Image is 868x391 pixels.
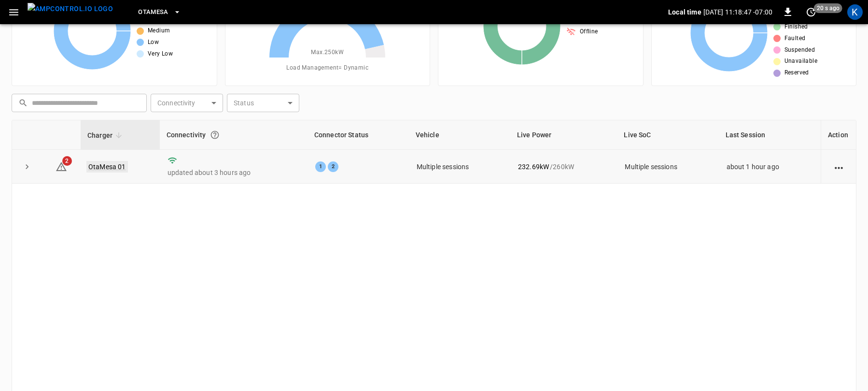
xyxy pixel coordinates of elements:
[87,130,125,141] span: Charger
[148,26,170,36] span: Medium
[719,120,821,150] th: Last Session
[168,168,300,177] p: updated about 3 hours ago
[719,150,821,184] td: about 1 hour ago
[847,4,863,20] div: profile-icon
[784,68,809,78] span: Reserved
[784,22,808,32] span: Finished
[138,7,168,18] span: OtaMesa
[821,120,856,150] th: Action
[518,162,609,172] div: / 260 kW
[510,120,617,150] th: Live Power
[28,3,113,15] img: ampcontrol.io logo
[62,156,72,166] span: 2
[580,27,598,37] span: Offline
[148,49,173,59] span: Very Low
[617,150,718,184] td: Multiple sessions
[286,63,368,73] span: Load Management = Dynamic
[784,45,815,55] span: Suspended
[784,57,817,66] span: Unavailable
[315,161,326,172] div: 1
[518,162,549,172] p: 232.69 kW
[784,34,806,43] span: Faulted
[328,161,338,172] div: 2
[409,120,510,150] th: Vehicle
[56,162,67,170] a: 2
[703,7,772,17] p: [DATE] 11:18:47 -07:00
[86,161,128,173] a: OtaMesa 01
[814,3,842,13] span: 20 s ago
[668,7,701,17] p: Local time
[409,150,510,184] td: Multiple sessions
[134,3,185,22] button: OtaMesa
[206,126,224,144] button: Connection between the charger and our software.
[617,120,718,150] th: Live SoC
[803,4,819,20] button: set refresh interval
[311,48,344,58] span: Max. 250 kW
[833,162,845,172] div: action cell options
[148,38,159,47] span: Low
[308,120,409,150] th: Connector Status
[167,126,301,144] div: Connectivity
[20,159,34,174] button: expand row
